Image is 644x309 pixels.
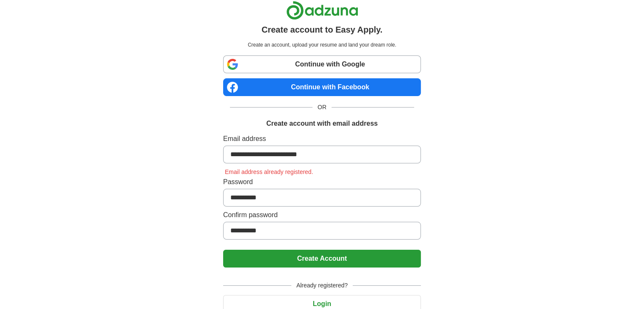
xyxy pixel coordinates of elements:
h1: Create account to Easy Apply. [262,23,383,36]
span: Already registered? [291,281,353,290]
a: Continue with Google [223,55,421,73]
a: Continue with Facebook [223,78,421,96]
button: Create Account [223,250,421,268]
img: Adzuna logo [286,1,358,20]
span: OR [312,103,332,112]
h1: Create account with email address [266,119,378,129]
label: Email address [223,134,421,144]
a: Login [223,300,421,307]
label: Password [223,177,421,187]
label: Confirm password [223,210,421,220]
span: Email address already registered. [223,168,315,175]
p: Create an account, upload your resume and land your dream role. [225,41,419,49]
